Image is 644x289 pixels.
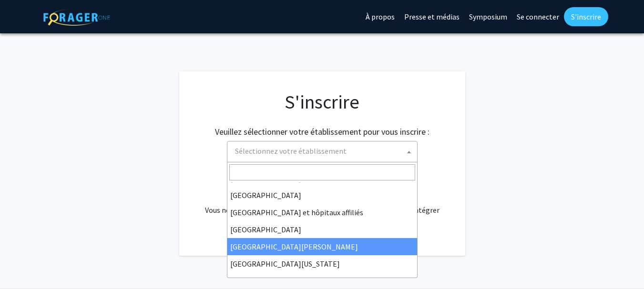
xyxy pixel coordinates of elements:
[265,205,440,226] font: comment intégrer ForagerOne à votre établissement.
[469,12,507,21] font: Symposium
[230,276,358,286] font: [GEOGRAPHIC_DATA][PERSON_NAME]
[230,208,363,217] font: [GEOGRAPHIC_DATA] et hôpitaux affiliés
[366,12,395,21] font: À propos
[7,246,41,282] iframe: Chat
[230,173,301,183] font: [GEOGRAPHIC_DATA]
[205,205,343,215] font: Vous ne trouvez pas votre établissement ?
[230,259,340,269] font: [GEOGRAPHIC_DATA][US_STATE]
[230,225,301,234] font: [GEOGRAPHIC_DATA]
[517,12,559,21] font: Se connecter
[564,7,608,26] a: S'inscrire
[227,141,418,162] span: Sélectionnez votre établissement
[404,12,460,21] font: Presse et médias
[229,164,415,180] input: Recherche
[215,126,429,137] font: Veuillez sélectionner votre établissement pour vous inscrire :
[43,9,110,26] img: Logo de ForagerOne
[231,141,417,161] span: Sélectionnez votre établissement
[230,242,358,251] font: [GEOGRAPHIC_DATA][PERSON_NAME]
[230,190,301,200] font: [GEOGRAPHIC_DATA]
[285,90,359,114] font: S'inscrire
[235,146,347,156] font: Sélectionnez votre établissement
[571,12,601,21] font: S'inscrire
